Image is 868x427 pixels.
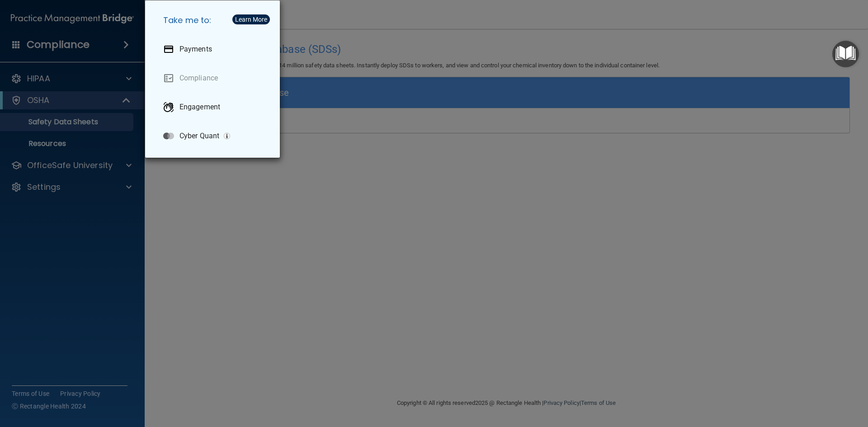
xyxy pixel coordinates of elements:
p: Cyber Quant [179,131,219,141]
p: Engagement [179,103,220,112]
button: Learn More [232,14,270,24]
button: Open Resource Center [832,41,859,67]
h5: Take me to: [156,8,273,33]
a: Payments [156,37,273,62]
a: Cyber Quant [156,123,273,149]
div: Learn More [235,16,267,23]
p: Payments [179,45,212,54]
a: Compliance [156,66,273,91]
a: Engagement [156,94,273,120]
